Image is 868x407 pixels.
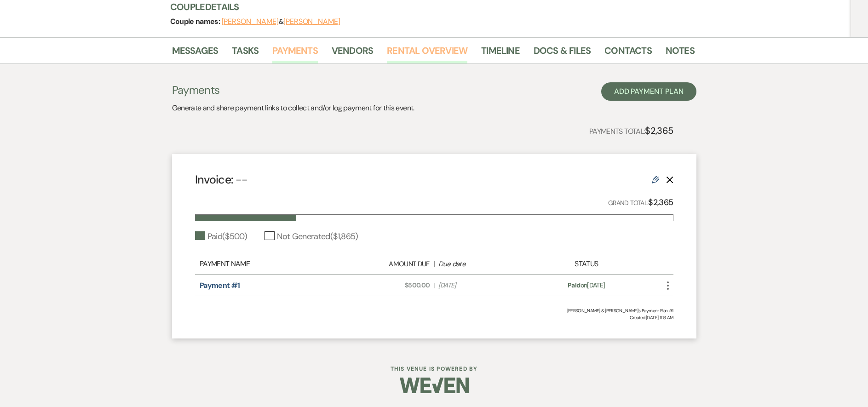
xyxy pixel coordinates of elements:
img: Weven Logo [400,369,469,401]
h3: Couple Details [170,0,685,13]
strong: $2,365 [645,125,673,137]
a: Timeline [481,43,520,63]
button: [PERSON_NAME] [283,18,340,25]
a: Payments [272,43,318,63]
span: [DATE] [438,281,523,290]
div: [PERSON_NAME] & [PERSON_NAME]'s Payment Plan #1 [195,307,673,314]
p: Payments Total: [589,123,673,138]
span: | [433,281,434,290]
strong: $2,365 [648,197,673,208]
span: Paid [568,281,580,289]
span: Couple names: [170,17,222,26]
a: Notes [666,43,695,63]
div: | [340,258,528,269]
button: Add Payment Plan [601,82,696,101]
div: Payment Name [200,258,340,269]
span: -- [236,172,248,187]
div: on [DATE] [528,281,645,290]
div: Amount Due [345,259,430,269]
div: Due date [438,259,523,269]
span: $500.00 [345,281,430,290]
a: Payment #1 [200,281,240,290]
p: Generate and share payment links to collect and/or log payment for this event. [172,102,414,114]
div: Status [528,258,645,269]
h3: Payments [172,82,414,98]
a: Messages [172,43,218,63]
h4: Invoice: [195,172,248,188]
a: Tasks [232,43,259,63]
div: Not Generated ( $1,865 ) [264,230,358,243]
a: Contacts [604,43,652,63]
span: & [222,17,340,26]
a: Rental Overview [387,43,467,63]
p: Grand Total: [608,196,673,209]
span: Created: [DATE] 11:13 AM [195,314,673,321]
div: Paid ( $500 ) [195,230,247,243]
button: [PERSON_NAME] [222,18,279,25]
a: Docs & Files [534,43,591,63]
a: Vendors [332,43,373,63]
